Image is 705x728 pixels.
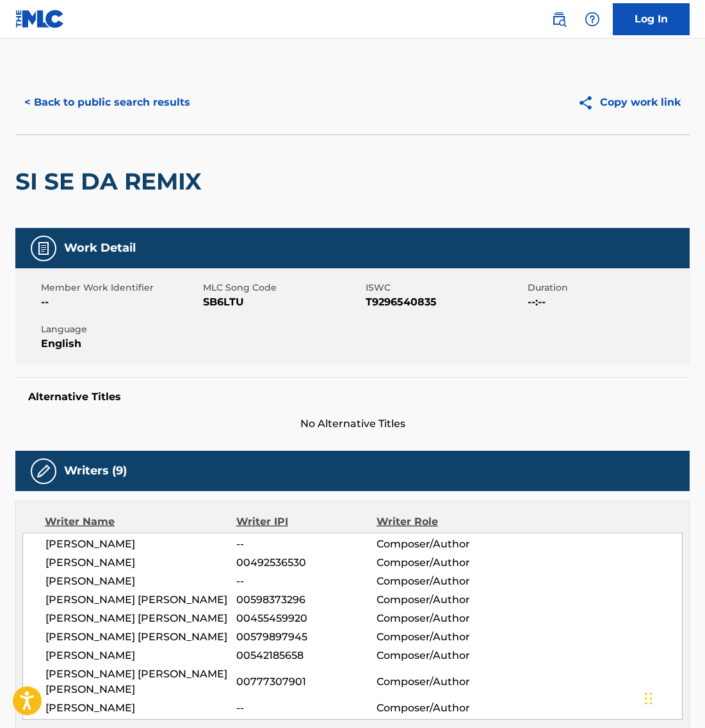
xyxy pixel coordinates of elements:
span: Composer/Author [377,592,504,608]
span: No Alternative Titles [15,416,690,432]
span: Member Work Identifier [41,281,200,295]
span: 00598373296 [236,592,377,608]
span: [PERSON_NAME] [45,648,236,663]
span: Duration [528,281,686,295]
img: Work Detail [36,241,51,256]
span: -- [236,537,377,552]
span: English [41,336,200,352]
span: Composer/Author [377,537,504,552]
span: Language [41,323,200,336]
span: --:-- [528,295,686,310]
span: [PERSON_NAME] [PERSON_NAME] [45,629,236,645]
span: -- [41,295,200,310]
a: Public Search [546,6,572,32]
span: Composer/Author [377,574,504,589]
span: Composer/Author [377,555,504,570]
span: MLC Song Code [203,281,362,295]
h2: SI SE DA REMIX [15,167,208,196]
span: Composer/Author [377,674,504,690]
span: -- [236,700,377,716]
span: 00579897945 [236,629,377,645]
div: Help [579,6,605,32]
span: ISWC [366,281,524,295]
span: [PERSON_NAME] [45,574,236,589]
span: T9296540835 [366,295,524,310]
span: [PERSON_NAME] [45,555,236,570]
div: Drag [645,679,652,718]
a: Log In [613,3,690,35]
span: [PERSON_NAME] [PERSON_NAME] [45,592,236,608]
h5: Alternative Titles [28,391,677,403]
button: < Back to public search results [15,86,199,118]
div: Writer Role [377,514,504,530]
span: 00542185658 [236,648,377,663]
span: Composer/Author [377,611,504,626]
h5: Work Detail [64,241,136,255]
div: Writer Name [45,514,236,530]
span: Composer/Author [377,629,504,645]
button: Copy work link [569,86,690,118]
img: Copy work link [578,95,600,111]
span: 00777307901 [236,674,377,690]
img: MLC Logo [15,10,65,28]
span: [PERSON_NAME] [45,700,236,716]
span: Composer/Author [377,648,504,663]
img: help [585,12,600,27]
span: 00455459920 [236,611,377,626]
img: search [551,12,567,27]
h5: Writers (9) [64,464,127,478]
span: [PERSON_NAME] [45,537,236,552]
div: Writer IPI [236,514,377,530]
span: Composer/Author [377,700,504,716]
img: Writers [36,464,51,479]
span: SB6LTU [203,295,362,310]
span: [PERSON_NAME] [PERSON_NAME] [45,611,236,626]
span: -- [236,574,377,589]
span: 00492536530 [236,555,377,570]
iframe: Chat Widget [641,667,705,728]
span: [PERSON_NAME] [PERSON_NAME] [PERSON_NAME] [45,667,236,697]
